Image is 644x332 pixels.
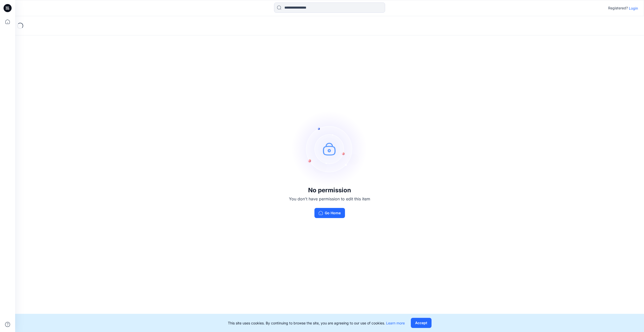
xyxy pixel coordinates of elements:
[292,111,367,187] img: no-perm.svg
[411,318,432,328] button: Accept
[314,208,345,218] button: Go Home
[629,6,638,11] p: Login
[386,321,405,325] a: Learn more
[608,5,628,11] p: Registered?
[289,196,370,202] p: You don't have permission to edit this item
[228,320,405,326] p: This site uses cookies. By continuing to browse the site, you are agreeing to our use of cookies.
[289,187,370,194] h3: No permission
